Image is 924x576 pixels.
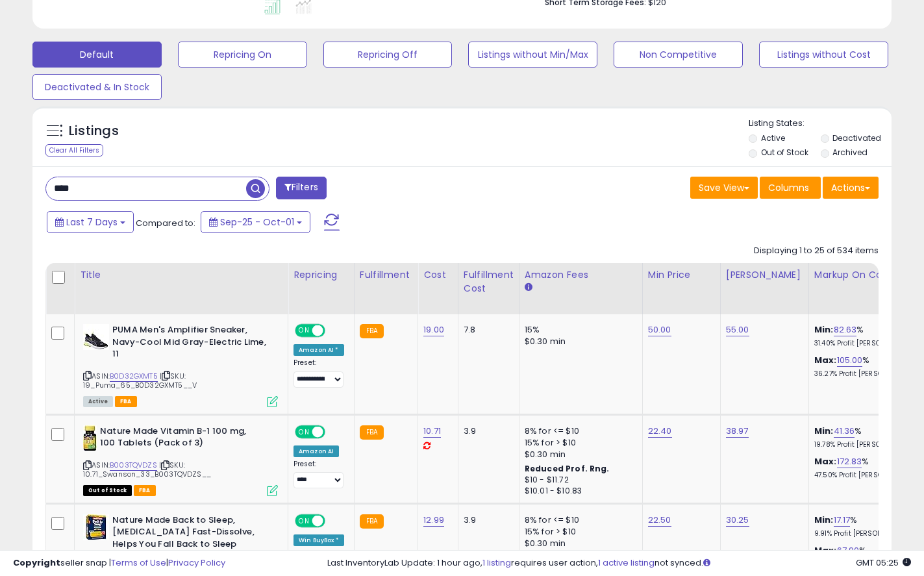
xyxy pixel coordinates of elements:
[856,557,911,569] span: 2025-10-9 05:25 GMT
[296,325,312,336] span: ON
[13,557,60,569] strong: Copyright
[768,181,809,194] span: Columns
[464,514,509,526] div: 3.9
[614,42,743,68] button: Non Competitive
[464,425,509,437] div: 3.9
[648,514,671,527] a: 22.50
[814,514,922,538] div: %
[83,485,132,496] span: All listings that are currently out of stock and unavailable for purchase on Amazon
[134,485,156,496] span: FBA
[598,557,655,569] a: 1 active listing
[525,475,632,486] div: $10 - $11.72
[760,177,821,199] button: Columns
[814,471,922,480] p: 47.50% Profit [PERSON_NAME]
[47,211,134,233] button: Last 7 Days
[814,369,922,379] p: 36.27% Profit [PERSON_NAME]
[83,324,109,350] img: 316-D9wkF8L._SL40_.jpg
[726,425,749,438] a: 38.97
[13,557,225,570] div: seller snap | |
[814,354,837,366] b: Max:
[423,514,444,527] a: 12.99
[83,425,97,451] img: 51T4FkruxML._SL40_.jpg
[814,324,922,348] div: %
[83,460,211,479] span: | SKU: 10.71_Swanson_33_B003TQVDZS__
[115,396,137,407] span: FBA
[525,526,632,538] div: 15% for > $10
[648,323,671,336] a: 50.00
[69,122,119,140] h5: Listings
[83,514,109,540] img: 51Zh9foTW+L._SL40_.jpg
[112,324,270,364] b: PUMA Men's Amplifier Sneaker, Navy-Cool Mid Gray-Electric Lime, 11
[423,268,453,282] div: Cost
[276,177,327,199] button: Filters
[814,529,922,538] p: 9.91% Profit [PERSON_NAME]
[293,534,344,546] div: Win BuyBox *
[464,324,509,336] div: 7.8
[832,147,868,158] label: Archived
[201,211,310,233] button: Sep-25 - Oct-01
[327,557,911,570] div: Last InventoryLab Update: 1 hour ago, requires user action, not synced.
[296,515,312,526] span: ON
[759,42,888,68] button: Listings without Cost
[648,268,715,282] div: Min Price
[323,426,344,437] span: OFF
[726,323,749,336] a: 55.00
[761,147,808,158] label: Out of Stock
[690,177,758,199] button: Save View
[45,144,103,157] div: Clear All Filters
[814,455,837,468] b: Max:
[178,42,307,68] button: Repricing On
[814,339,922,348] p: 31.40% Profit [PERSON_NAME]
[525,437,632,449] div: 15% for > $10
[814,425,922,449] div: %
[837,455,862,468] a: 172.83
[168,557,225,569] a: Privacy Policy
[482,557,511,569] a: 1 listing
[834,514,851,527] a: 17.17
[100,425,258,453] b: Nature Made Vitamin B-1 100 mg, 100 Tablets (Pack of 3)
[110,460,157,471] a: B003TQVDZS
[32,74,162,100] button: Deactivated & In Stock
[525,425,632,437] div: 8% for <= $10
[423,425,441,438] a: 10.71
[834,425,855,438] a: 41.36
[525,463,610,474] b: Reduced Prof. Rng.
[293,445,339,457] div: Amazon AI
[293,358,344,388] div: Preset:
[525,282,532,294] small: Amazon Fees.
[83,324,278,406] div: ASIN:
[814,456,922,480] div: %
[83,425,278,495] div: ASIN:
[83,396,113,407] span: All listings currently available for purchase on Amazon
[525,268,637,282] div: Amazon Fees
[360,514,384,529] small: FBA
[837,354,863,367] a: 105.00
[323,515,344,526] span: OFF
[360,268,412,282] div: Fulfillment
[832,132,881,144] label: Deactivated
[814,425,834,437] b: Min:
[293,460,344,489] div: Preset:
[525,336,632,347] div: $0.30 min
[293,344,344,356] div: Amazon AI *
[814,440,922,449] p: 19.78% Profit [PERSON_NAME]
[525,486,632,497] div: $10.01 - $10.83
[111,557,166,569] a: Terms of Use
[525,449,632,460] div: $0.30 min
[80,268,282,282] div: Title
[525,324,632,336] div: 15%
[754,245,879,257] div: Displaying 1 to 25 of 534 items
[360,425,384,440] small: FBA
[814,355,922,379] div: %
[360,324,384,338] small: FBA
[323,325,344,336] span: OFF
[823,177,879,199] button: Actions
[525,514,632,526] div: 8% for <= $10
[83,371,197,390] span: | SKU: 19_Puma_65_B0D32GXMT5__V
[464,268,514,295] div: Fulfillment Cost
[110,371,158,382] a: B0D32GXMT5
[834,323,857,336] a: 82.63
[323,42,453,68] button: Repricing Off
[66,216,118,229] span: Last 7 Days
[726,514,749,527] a: 30.25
